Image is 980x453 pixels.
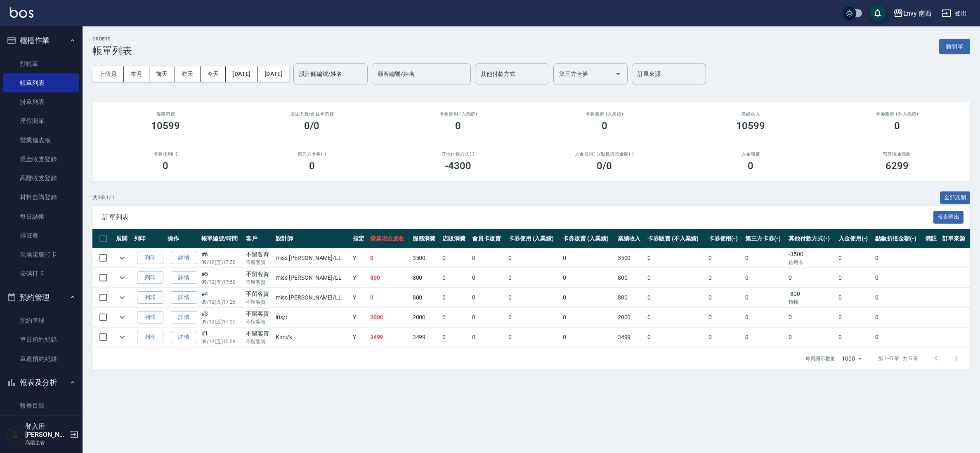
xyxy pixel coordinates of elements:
td: 0 [506,288,561,307]
h2: 卡券販賣 (入業績) [541,111,668,117]
td: 0 [561,248,615,268]
td: 0 [470,248,506,268]
td: 0 [470,268,506,288]
p: 09/12 (五) 17:25 [201,318,242,326]
th: 操作 [165,229,199,248]
td: Y [351,248,368,268]
button: 列印 [137,311,163,324]
td: 0 [836,248,874,268]
p: 不留客資 [246,318,272,326]
td: 3499 [616,328,645,347]
td: -800 [786,288,836,307]
h3: 10599 [151,120,180,132]
td: 3499 [411,328,440,347]
p: 不留客資 [246,298,272,306]
button: expand row [116,271,128,284]
h2: 卡券販賣 (不入業績) [834,111,961,117]
td: 0 [561,288,615,307]
div: 不留客資 [246,309,272,318]
button: Open [612,67,625,80]
a: 詳情 [171,331,197,344]
button: 預約管理 [3,287,79,308]
th: 其他付款方式(-) [786,229,836,248]
h3: 0 [455,120,461,132]
td: 0 [645,248,706,268]
th: 列印 [132,229,165,248]
img: Person [7,426,23,443]
td: 0 [706,248,744,268]
td: Y [351,328,368,347]
th: 帳單編號/時間 [199,229,244,248]
button: [DATE] [226,66,257,82]
button: 新開單 [939,39,970,54]
td: 0 [440,308,470,327]
a: 打帳單 [3,54,79,73]
td: 0 [561,308,615,327]
p: 09/12 (五) 15:29 [201,338,242,345]
td: 0 [470,308,506,327]
td: 0 [645,308,706,327]
a: 預約管理 [3,311,79,330]
h2: 卡券使用(-) [102,151,229,157]
th: 卡券販賣 (入業績) [561,229,615,248]
h2: 其他付款方式(-) [395,151,522,157]
h3: -4300 [445,160,471,172]
p: 第 1–5 筆 共 5 筆 [878,355,918,362]
button: save [869,5,886,21]
button: 列印 [137,331,163,344]
td: 3500 [411,248,440,268]
p: 每頁顯示數量 [805,355,835,362]
td: 0 [786,268,836,288]
a: 營業儀表板 [3,131,79,150]
td: 0 [836,288,874,307]
a: 單日預約紀錄 [3,330,79,349]
td: #6 [199,248,244,268]
th: 業績收入 [616,229,645,248]
p: 09/12 (五) 17:50 [201,278,242,286]
h3: 6299 [886,160,909,172]
td: 0 [873,268,923,288]
a: 現場電腦打卡 [3,245,79,264]
button: 全部展開 [940,191,971,204]
td: 800 [411,268,440,288]
td: 0 [645,288,706,307]
a: 詳情 [171,291,197,304]
button: 報表匯出 [933,211,964,224]
td: #4 [199,288,244,307]
td: iris /i [274,308,351,327]
a: 新開單 [939,42,970,50]
td: 0 [706,308,744,327]
td: 0 [645,328,706,347]
td: 2000 [411,308,440,327]
h2: 第三方卡券(-) [249,151,375,157]
td: miss [PERSON_NAME] /LL [274,288,351,307]
a: 詳情 [171,252,197,264]
td: 0 [743,288,786,307]
h3: 0 /0 [597,160,612,172]
a: 報表匯出 [933,213,964,221]
td: 0 [470,328,506,347]
h3: 服務消費 [102,111,229,117]
button: expand row [116,331,128,343]
th: 點數折抵金額(-) [873,229,923,248]
h3: 帳單列表 [92,45,132,57]
p: 09/12 (五) 17:50 [201,259,242,266]
button: 本月 [124,66,149,82]
div: 1000 [838,347,865,370]
button: 列印 [137,291,163,304]
td: 800 [368,268,411,288]
p: 不留客資 [246,278,272,286]
h3: 0 [602,120,607,132]
td: 3500 [616,248,645,268]
td: 0 [706,328,744,347]
td: Y [351,288,368,307]
td: 0 [786,308,836,327]
button: 登出 [938,6,970,21]
h2: 卡券使用 (入業績) [395,111,522,117]
td: 0 [786,328,836,347]
td: 0 [645,268,706,288]
a: 帳單列表 [3,73,79,92]
td: 0 [743,268,786,288]
div: Envy 南西 [903,8,932,19]
button: 昨天 [175,66,201,82]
